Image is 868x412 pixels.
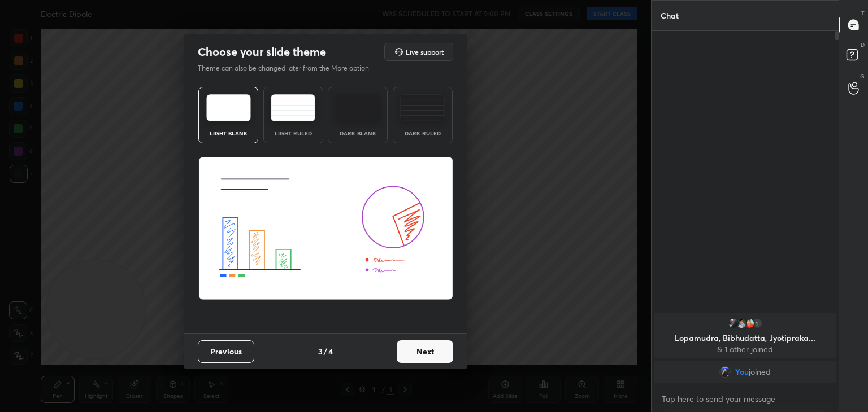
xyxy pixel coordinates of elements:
[406,49,444,55] h5: Live support
[335,130,380,136] div: Dark Blank
[736,318,747,329] img: 2816ccdee6044b8ca04bf2e6ba69ffd6.jpg
[728,318,739,329] img: ac7fa03d3ffa4a81aebaf1466f05faf2.jpg
[198,157,453,300] img: lightThemeBanner.fbc32fad.svg
[861,9,865,17] p: T
[735,367,749,376] span: You
[198,63,381,73] p: Theme can also be changed later from the More option
[860,72,865,81] p: G
[749,367,771,376] span: joined
[271,94,315,121] img: lightRuledTheme.5fabf969.svg
[400,94,445,121] img: darkRuledTheme.de295e13.svg
[198,45,326,59] h2: Choose your slide theme
[336,94,380,121] img: darkTheme.f0cc69e5.svg
[752,318,763,329] div: 1
[744,318,755,329] img: 922e095d8a794c9fa4068583d59d0993.jpg
[861,41,865,49] p: D
[661,345,829,354] p: & 1 other joined
[652,1,688,30] p: Chat
[652,311,839,385] div: grid
[271,130,316,136] div: Light Ruled
[198,340,254,363] button: Previous
[318,345,323,357] h4: 3
[324,345,327,357] h4: /
[400,130,445,136] div: Dark Ruled
[206,130,251,136] div: Light Blank
[719,366,731,378] img: d89acffa0b7b45d28d6908ca2ce42307.jpg
[206,94,251,121] img: lightTheme.e5ed3b09.svg
[328,345,333,357] h4: 4
[397,340,453,363] button: Next
[661,334,829,343] p: Lopamudra, Bibhudatta, Jyotipraka...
